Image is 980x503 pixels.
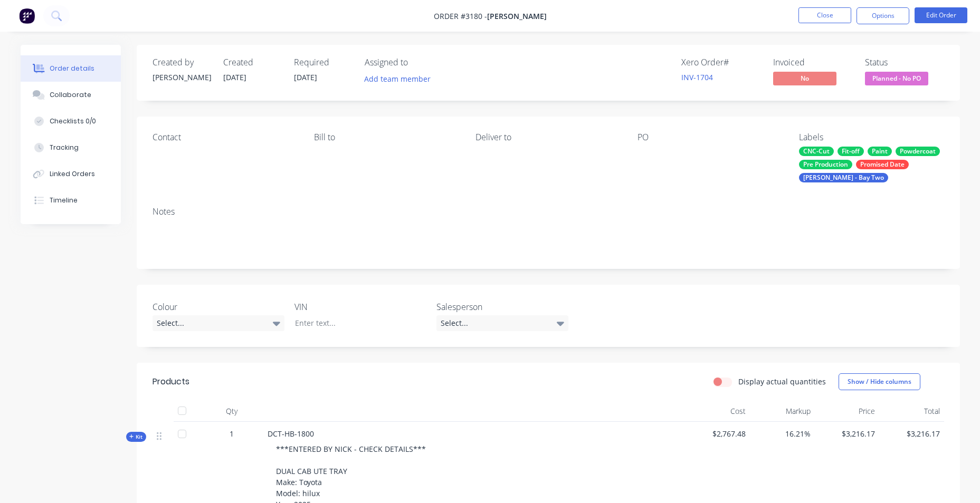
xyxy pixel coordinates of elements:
span: 16.21% [754,428,811,439]
span: No [773,72,836,85]
div: Price [815,401,880,422]
button: Add team member [365,72,436,86]
button: Collaborate [21,82,121,108]
div: Order details [50,64,94,73]
div: Created [223,57,281,67]
label: Salesperson [436,301,568,313]
button: Options [857,7,909,24]
span: DCT-HB-1800 [268,429,314,439]
label: Display actual quantities [738,376,826,387]
span: 1 [230,428,234,439]
span: [PERSON_NAME] [487,11,547,21]
div: Pre Production [799,160,852,169]
button: Linked Orders [21,161,121,187]
div: Required [294,57,352,67]
div: Tracking [50,143,79,152]
span: Planned - No PO [865,72,928,85]
div: Assigned to [365,57,470,67]
div: Promised Date [856,160,909,169]
div: Collaborate [50,90,91,100]
span: [DATE] [223,72,246,82]
div: Timeline [50,196,78,205]
div: Bill to [314,132,459,142]
button: Order details [21,55,121,82]
div: Contact [153,132,297,142]
div: Linked Orders [50,169,95,179]
div: PO [638,132,782,142]
span: Order #3180 - [434,11,487,21]
img: Factory [19,8,35,24]
div: Checklists 0/0 [50,117,96,126]
button: Close [798,7,851,23]
button: Edit Order [915,7,967,23]
div: Xero Order # [681,57,760,67]
div: Markup [750,401,815,422]
div: Powdercoat [896,147,940,156]
div: Created by [153,57,211,67]
div: Kit [126,432,146,442]
div: Cost [686,401,750,422]
button: Checklists 0/0 [21,108,121,134]
div: [PERSON_NAME] [153,72,211,83]
span: $3,216.17 [819,428,876,439]
label: Colour [153,301,284,313]
div: Select... [153,315,284,331]
div: Invoiced [773,57,852,67]
div: Total [879,401,944,422]
button: Add team member [358,72,436,86]
button: Planned - No PO [865,72,928,88]
div: [PERSON_NAME] - Bay Two [799,173,888,182]
div: Products [153,375,189,388]
div: Fit-off [838,147,864,156]
div: Select... [436,315,568,331]
button: Tracking [21,134,121,161]
a: INV-1704 [681,72,713,82]
button: Timeline [21,187,121,214]
div: Status [865,57,944,67]
div: Labels [799,132,944,142]
span: $3,216.17 [883,428,940,439]
span: [DATE] [294,72,317,82]
span: Kit [129,433,143,441]
div: Qty [200,401,263,422]
div: CNC-Cut [799,147,834,156]
span: $2,767.48 [690,428,746,439]
div: Deliver to [475,132,620,142]
div: Paint [868,147,892,156]
button: Show / Hide columns [839,373,920,390]
label: VIN [294,301,426,313]
div: Notes [153,207,944,217]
